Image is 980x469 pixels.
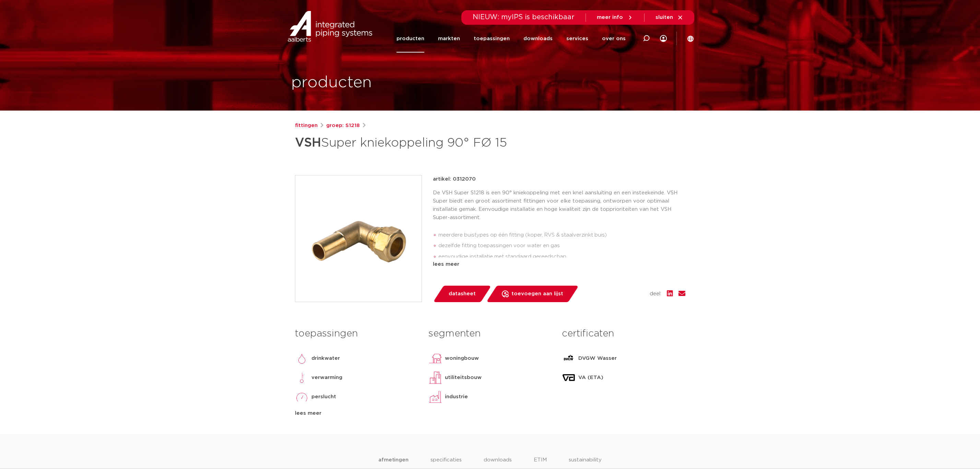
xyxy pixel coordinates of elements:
h3: segmenten [428,327,552,341]
img: DVGW Wasser [562,352,576,365]
a: downloads [523,25,553,53]
nav: Menu [397,25,626,53]
a: toepassingen [474,25,510,53]
a: meer info [597,14,633,21]
p: verwarming [311,374,342,382]
h3: certificaten [562,327,685,341]
a: sluiten [656,14,683,21]
p: utiliteitsbouw [445,374,482,382]
span: meer info [597,15,623,20]
div: my IPS [660,25,667,53]
img: perslucht [295,390,309,404]
img: utiliteitsbouw [428,371,442,385]
div: lees meer [295,409,418,417]
div: lees meer [433,260,685,268]
a: over ons [602,25,626,53]
img: drinkwater [295,352,309,365]
img: industrie [428,390,442,404]
p: drinkwater [311,354,340,363]
span: datasheet [449,288,476,299]
p: artikel: 0312070 [433,175,476,183]
li: dezelfde fitting toepassingen voor water en gas [438,240,685,251]
a: producten [397,25,424,53]
a: markten [438,25,460,53]
span: NIEUW: myIPS is beschikbaar [473,14,575,21]
p: DVGW Wasser [578,354,617,363]
h1: producten [291,72,372,94]
li: eenvoudige installatie met standaard gereedschap [438,251,685,262]
p: VA (ETA) [578,374,603,382]
p: perslucht [311,393,336,401]
span: toevoegen aan lijst [511,288,563,299]
a: fittingen [295,122,318,130]
img: VA (ETA) [562,371,576,385]
h3: toepassingen [295,327,418,341]
h1: Super kniekoppeling 90° FØ 15 [295,133,553,153]
a: services [566,25,588,53]
span: deel: [650,290,661,298]
p: industrie [445,393,468,401]
img: woningbouw [428,352,442,365]
a: datasheet [433,286,491,302]
strong: VSH [295,137,321,149]
span: sluiten [656,15,673,20]
p: woningbouw [445,354,479,363]
img: Product Image for VSH Super kniekoppeling 90° FØ 15 [295,175,422,302]
p: De VSH Super S1218 is een 90° kniekoppeling met een knel aansluiting en een insteekeinde. VSH Sup... [433,189,685,222]
a: groep: S1218 [326,122,360,130]
img: verwarming [295,371,309,385]
li: meerdere buistypes op één fitting (koper, RVS & staalverzinkt buis) [438,230,685,241]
